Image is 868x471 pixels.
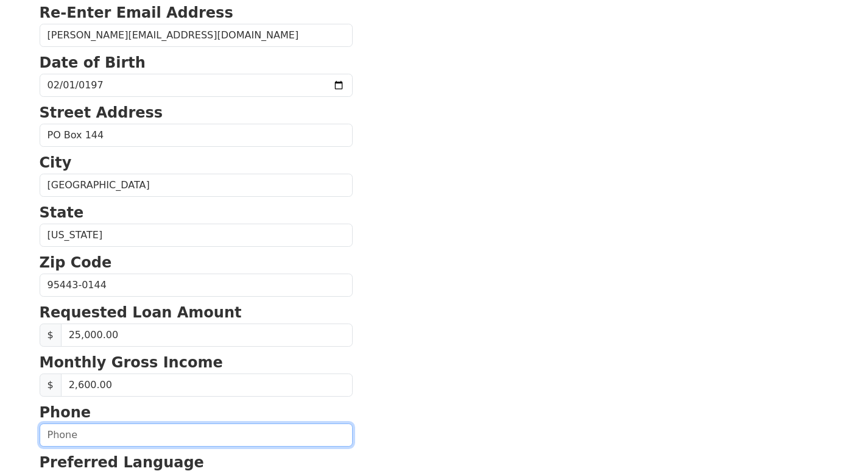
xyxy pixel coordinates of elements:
[40,174,353,197] input: City
[40,374,62,397] span: $
[40,274,353,297] input: Zip Code
[40,24,353,47] input: Re-Enter Email Address
[40,254,112,271] strong: Zip Code
[61,374,353,397] input: Monthly Gross Income
[61,324,353,347] input: Requested Loan Amount
[40,54,146,71] strong: Date of Birth
[40,4,233,21] strong: Re-Enter Email Address
[40,352,353,374] p: Monthly Gross Income
[40,304,242,321] strong: Requested Loan Amount
[40,324,62,347] span: $
[40,124,353,147] input: Street Address
[40,423,353,447] input: Phone
[40,204,84,221] strong: State
[40,104,163,121] strong: Street Address
[40,154,72,171] strong: City
[40,454,204,471] strong: Preferred Language
[40,404,91,421] strong: Phone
